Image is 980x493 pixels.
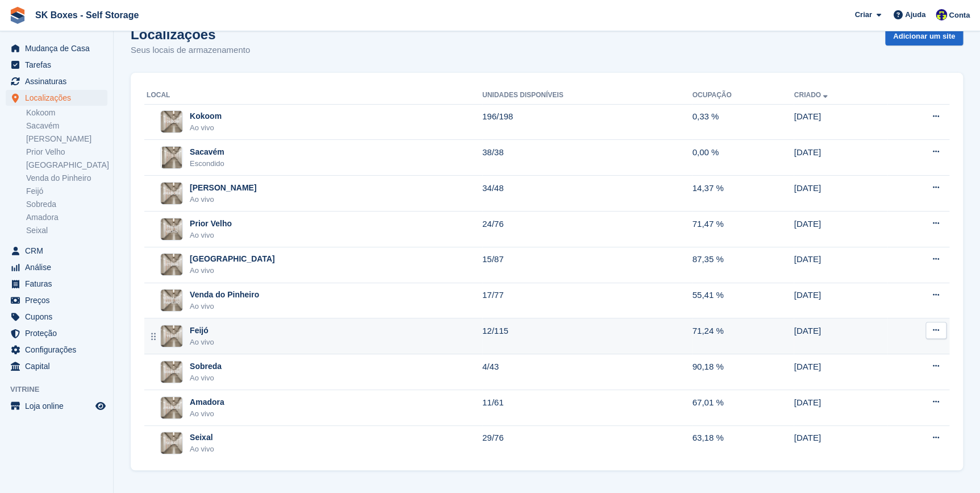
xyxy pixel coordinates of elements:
td: [DATE] [794,425,887,461]
div: Escondido [190,158,224,169]
td: [DATE] [794,212,887,247]
td: 55,41 % [692,283,794,318]
span: CRM [25,243,93,259]
a: Seixal [26,225,107,236]
span: Análise [25,259,93,275]
span: Capital [25,358,93,374]
span: Criar [854,9,871,20]
div: Ao vivo [190,337,214,348]
div: Ao vivo [190,194,256,205]
div: [GEOGRAPHIC_DATA] [190,253,275,265]
td: 24/76 [482,212,693,247]
th: Ocupação [692,86,794,105]
a: Venda do Pinheiro [26,173,107,184]
a: Adicionar um site [885,27,963,45]
a: Kokoom [26,107,107,118]
img: Imagem do site Sacavém [162,146,182,169]
td: 67,01 % [692,390,794,426]
div: Kokoom [190,110,222,122]
span: Faturas [25,276,93,292]
a: menu [6,358,107,374]
a: [PERSON_NAME] [26,134,107,144]
td: 38/38 [482,140,693,176]
td: 0,00 % [692,140,794,176]
img: Imagem do site Setúbal [161,254,182,275]
td: [DATE] [794,390,887,426]
a: Loja de pré-visualização [94,399,107,413]
td: 14,37 % [692,176,794,212]
img: Imagem do site Feijó [161,325,182,347]
td: 71,47 % [692,212,794,247]
a: Amadora [26,212,107,223]
a: menu [6,40,107,56]
h1: Localizações [131,27,250,42]
td: 0,33 % [692,104,794,140]
td: [DATE] [794,247,887,283]
span: Configurações [25,342,93,358]
span: Preços [25,292,93,308]
div: [PERSON_NAME] [190,182,256,194]
span: Loja online [25,398,93,414]
a: menu [6,243,107,259]
div: Sacavém [190,146,224,158]
td: 90,18 % [692,354,794,390]
a: Sobreda [26,199,107,210]
p: Seus locais de armazenamento [131,44,250,57]
div: Ao vivo [190,230,232,241]
td: [DATE] [794,140,887,176]
div: Ao vivo [190,372,222,384]
img: Imagem do site Prior Velho [161,218,182,240]
a: Criado [794,91,829,99]
td: [DATE] [794,283,887,318]
td: 11/61 [482,390,693,426]
span: Cupons [25,309,93,325]
div: Venda do Pinheiro [190,289,259,301]
div: Feijó [190,325,214,337]
th: Local [144,86,482,105]
span: Conta [949,10,970,21]
td: 4/43 [482,354,693,390]
span: Tarefas [25,57,93,73]
img: Rita Ferreira [936,9,947,20]
a: [GEOGRAPHIC_DATA] [26,160,107,171]
a: menu [6,276,107,292]
td: 71,24 % [692,318,794,354]
a: Feijó [26,186,107,197]
a: menu [6,292,107,308]
img: Imagem do site Amadora [161,397,182,419]
span: Proteção [25,325,93,341]
a: menu [6,325,107,341]
div: Sobreda [190,361,222,372]
img: stora-icon-8386f47178a22dfd0bd8f6a31ec36ba5ce8667c1dd55bd0f319d3a0aa187defe.svg [9,7,26,24]
a: menu [6,73,107,89]
div: Ao vivo [190,265,275,276]
div: Ao vivo [190,408,224,420]
span: Vitrine [10,384,113,395]
a: menu [6,309,107,325]
span: Ajuda [905,9,925,20]
td: 17/77 [482,283,693,318]
a: menu [6,342,107,358]
a: Prior Velho [26,147,107,158]
a: menu [6,259,107,275]
a: menu [6,398,107,414]
div: Ao vivo [190,122,222,134]
td: 34/48 [482,176,693,212]
img: Imagem do site Venda do Pinheiro [161,289,182,311]
span: Mudança de Casa [25,40,93,56]
th: Unidades disponíveis [482,86,693,105]
img: Imagem do site Amadora II [161,183,182,204]
img: Imagem do site Kokoom [161,111,182,132]
a: Sacavém [26,121,107,131]
td: 15/87 [482,247,693,283]
td: [DATE] [794,104,887,140]
div: Ao vivo [190,301,259,312]
td: [DATE] [794,318,887,354]
img: Imagem do site Sobreda [161,361,182,383]
div: Amadora [190,396,224,408]
td: 29/76 [482,425,693,461]
a: menu [6,90,107,106]
td: 63,18 % [692,425,794,461]
td: 87,35 % [692,247,794,283]
div: Prior Velho [190,218,232,230]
